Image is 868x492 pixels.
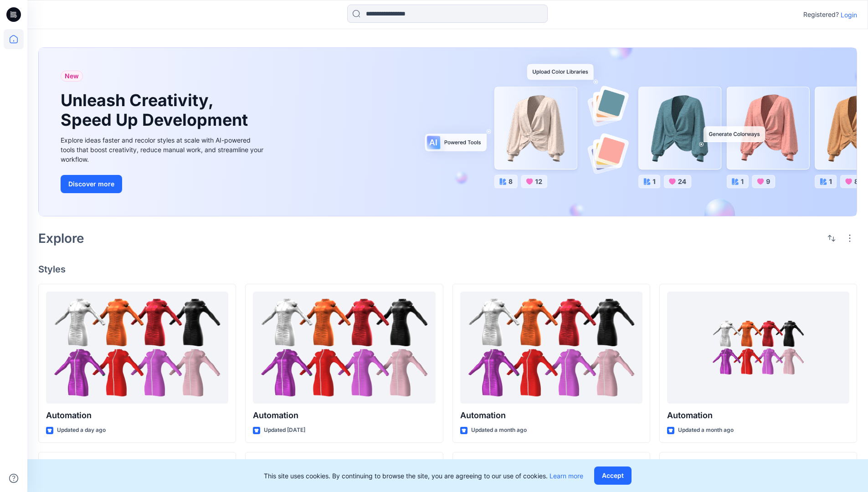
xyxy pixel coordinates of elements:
[65,71,79,82] span: New
[264,471,583,481] p: This site uses cookies. By continuing to browse the site, you are agreeing to our use of cookies.
[253,409,435,422] p: Automation
[57,425,106,435] p: Updated a day ago
[678,425,734,435] p: Updated a month ago
[61,91,252,130] h1: Unleash Creativity, Speed Up Development
[46,292,228,404] a: Automation
[46,409,228,422] p: Automation
[667,409,849,422] p: Automation
[460,409,642,422] p: Automation
[38,264,857,275] h4: Styles
[841,10,857,20] p: Login
[61,175,122,193] button: Discover more
[667,292,849,404] a: Automation
[471,425,527,435] p: Updated a month ago
[803,9,839,20] p: Registered?
[550,472,583,480] a: Learn more
[61,135,266,164] div: Explore ideas faster and recolor styles at scale with AI-powered tools that boost creativity, red...
[264,425,305,435] p: Updated [DATE]
[460,292,642,404] a: Automation
[38,231,84,246] h2: Explore
[253,292,435,404] a: Automation
[61,175,266,193] a: Discover more
[594,466,632,485] button: Accept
